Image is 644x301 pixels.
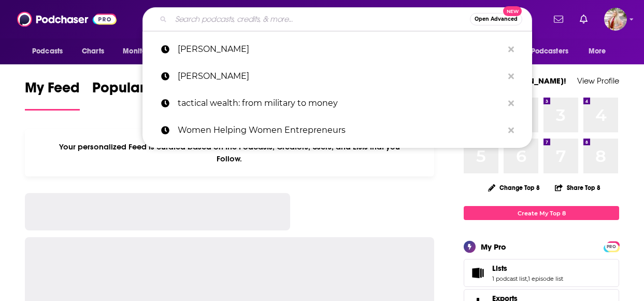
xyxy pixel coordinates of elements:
a: [PERSON_NAME] [142,63,532,90]
span: PRO [605,243,618,251]
p: Kaj Larsen [178,63,503,90]
span: Podcasts [32,44,63,59]
span: For Podcasters [519,44,568,59]
a: tactical wealth: from military to money [142,90,532,117]
img: Podchaser - Follow, Share and Rate Podcasts [17,9,117,29]
span: Charts [82,44,104,59]
span: Popular Feed [92,79,180,103]
a: View Profile [577,76,619,86]
a: Show notifications dropdown [550,10,567,28]
a: 1 podcast list [492,275,527,282]
button: open menu [25,42,76,61]
input: Search podcasts, credits, & more... [171,11,470,28]
a: Popular Feed [92,79,180,111]
span: Lists [492,264,507,273]
span: Lists [464,259,619,287]
a: Lists [492,264,563,273]
span: Logged in as kmccue [604,8,627,31]
div: My Pro [481,242,506,252]
img: User Profile [604,8,627,31]
button: Open AdvancedNew [470,13,522,25]
span: Monitoring [123,44,160,59]
p: Kaj Larsen [178,36,503,63]
div: Search podcasts, credits, & more... [142,7,532,31]
a: My Feed [25,79,80,111]
button: open menu [116,42,173,61]
a: Women Helping Women Entrepreneurs [142,117,532,144]
button: Share Top 8 [554,177,601,198]
button: Show profile menu [604,8,627,31]
a: Show notifications dropdown [576,10,592,28]
button: Change Top 8 [482,181,546,194]
a: Charts [75,42,110,61]
p: Women Helping Women Entrepreneurs [178,117,503,144]
span: Open Advanced [475,17,518,22]
a: Lists [467,266,488,280]
a: [PERSON_NAME] [142,36,532,63]
a: Create My Top 8 [464,206,619,220]
p: tactical wealth: from military to money [178,90,503,117]
a: 1 episode list [528,275,563,282]
a: PRO [605,242,618,250]
button: open menu [512,42,583,61]
span: More [589,44,606,59]
div: Your personalized Feed is curated based on the Podcasts, Creators, Users, and Lists that you Follow. [25,129,434,176]
button: open menu [581,42,619,61]
span: New [503,6,522,16]
span: My Feed [25,79,80,103]
span: , [527,275,528,282]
